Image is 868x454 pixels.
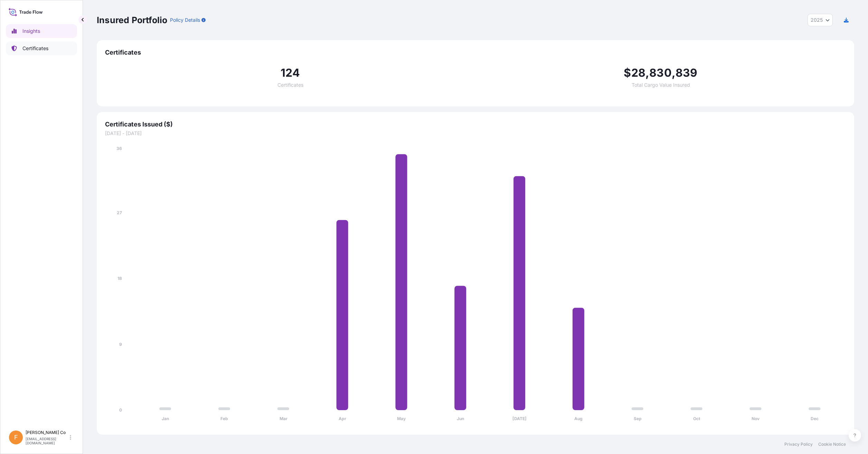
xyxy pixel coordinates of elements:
[676,67,698,78] span: 839
[117,210,122,215] tspan: 27
[105,48,846,57] span: Certificates
[457,416,464,421] tspan: Jun
[624,67,631,78] span: $
[105,130,846,137] span: [DATE] - [DATE]
[645,67,649,78] span: ,
[631,67,645,78] span: 28
[277,83,303,87] span: Certificates
[811,416,819,421] tspan: Dec
[97,15,167,26] p: Insured Portfolio
[818,442,846,447] a: Cookie Notice
[574,416,583,421] tspan: Aug
[162,416,169,421] tspan: Jan
[26,430,68,435] p: [PERSON_NAME] Co
[512,416,527,421] tspan: [DATE]
[6,41,77,55] a: Certificates
[170,17,200,23] p: Policy Details
[784,442,813,447] a: Privacy Policy
[22,28,40,35] p: Insights
[14,434,18,441] span: F
[6,24,77,38] a: Insights
[116,146,122,151] tspan: 36
[105,120,846,129] span: Certificates Issued ($)
[811,17,823,23] span: 2025
[117,276,122,281] tspan: 18
[119,407,122,413] tspan: 0
[649,67,672,78] span: 830
[339,416,346,421] tspan: Apr
[693,416,700,421] tspan: Oct
[280,416,287,421] tspan: Mar
[808,14,833,26] button: Year Selector
[634,416,642,421] tspan: Sep
[22,45,48,52] p: Certificates
[281,67,300,78] span: 124
[220,416,228,421] tspan: Feb
[752,416,760,421] tspan: Nov
[119,342,122,347] tspan: 9
[672,67,676,78] span: ,
[632,83,690,87] span: Total Cargo Value Insured
[397,416,406,421] tspan: May
[26,437,68,445] p: [EMAIL_ADDRESS][DOMAIN_NAME]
